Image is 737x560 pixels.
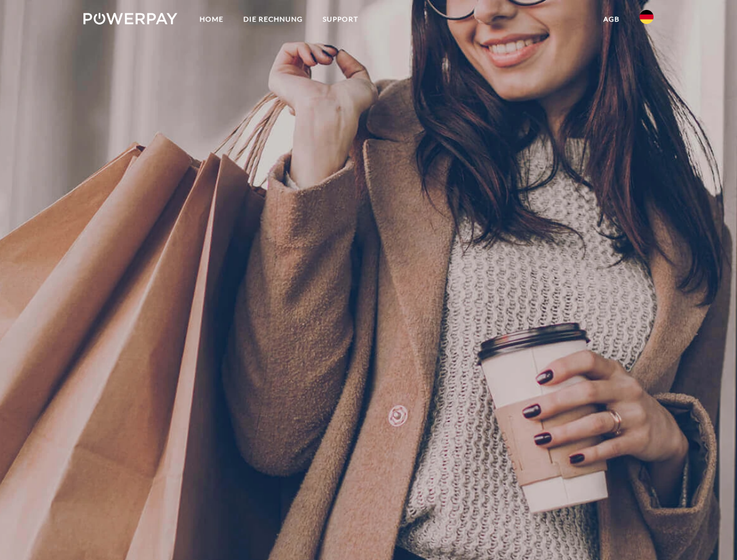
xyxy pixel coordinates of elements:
[593,9,630,30] a: agb
[313,9,368,30] a: SUPPORT
[640,10,654,24] img: de
[233,9,313,30] a: DIE RECHNUNG
[83,13,177,24] img: logo-powerpay-white.svg
[190,9,233,30] a: Home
